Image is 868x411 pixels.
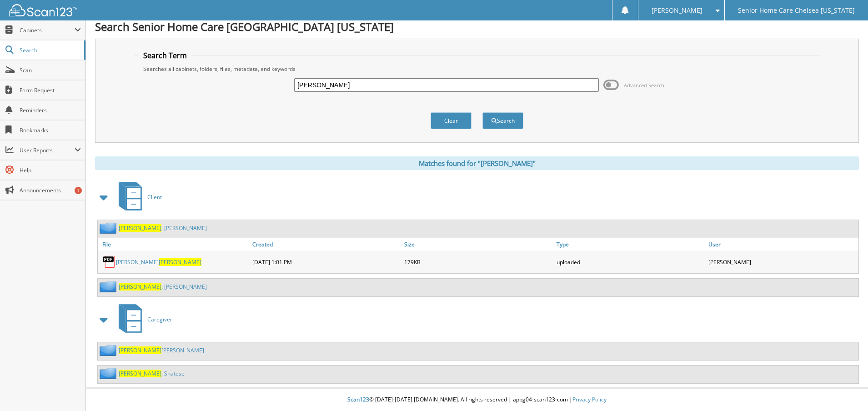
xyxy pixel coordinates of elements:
span: Client [147,193,162,201]
a: [PERSON_NAME], [PERSON_NAME] [119,224,207,232]
iframe: Chat Widget [823,367,868,411]
a: Client [113,179,162,215]
span: [PERSON_NAME] [119,370,161,377]
div: [PERSON_NAME] [706,253,858,271]
span: Scan [20,66,81,74]
button: Search [482,112,523,129]
div: [DATE] 1:01 PM [250,253,402,271]
div: Matches found for "[PERSON_NAME]" [95,156,859,170]
div: uploaded [554,253,707,271]
span: Search [20,46,80,54]
span: Caregiver [147,316,172,323]
button: Clear [431,112,472,129]
span: Reminders [20,106,81,114]
img: folder2.png [100,222,119,234]
span: [PERSON_NAME] [119,224,161,232]
span: Form Request [20,86,81,94]
span: User Reports [20,146,75,154]
img: folder2.png [100,281,119,292]
a: [PERSON_NAME][PERSON_NAME] [119,346,204,354]
span: [PERSON_NAME] [119,346,161,354]
img: scan123-logo-white.svg [9,4,77,16]
span: Bookmarks [20,126,81,134]
a: Type [554,238,707,251]
img: folder2.png [100,368,119,379]
span: [PERSON_NAME] [119,283,161,291]
img: folder2.png [100,345,119,356]
span: Advanced Search [624,82,664,89]
legend: Search Term [139,50,191,60]
span: Scan123 [347,396,369,403]
div: Searches all cabinets, folders, files, metadata, and keywords [139,65,815,73]
div: © [DATE]-[DATE] [DOMAIN_NAME]. All rights reserved | appg04-scan123-com | [86,389,868,411]
a: Caregiver [113,301,172,337]
a: User [706,238,858,251]
h1: Search Senior Home Care [GEOGRAPHIC_DATA] [US_STATE] [95,19,859,34]
a: Created [250,238,402,251]
span: Senior Home Care Chelsea [US_STATE] [738,8,855,13]
a: Size [402,238,554,251]
span: Help [20,166,81,174]
a: [PERSON_NAME][PERSON_NAME] [116,258,201,266]
a: [PERSON_NAME], Shatese [119,370,185,377]
a: [PERSON_NAME], [PERSON_NAME] [119,283,207,291]
span: Cabinets [20,26,75,34]
span: Announcements [20,186,81,194]
span: [PERSON_NAME] [652,8,702,13]
div: 179KB [402,253,554,271]
a: File [98,238,250,251]
span: [PERSON_NAME] [159,258,201,266]
img: PDF.png [102,255,116,269]
div: 1 [75,187,82,194]
a: Privacy Policy [572,396,607,403]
